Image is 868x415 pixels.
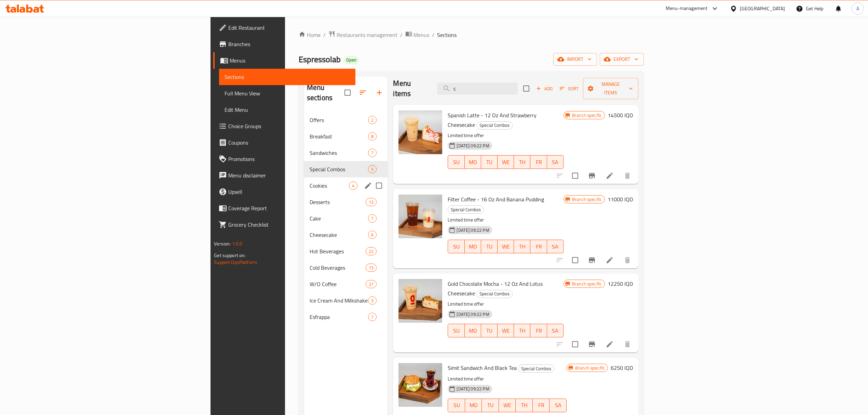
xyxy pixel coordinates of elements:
span: Cold Beverages [310,264,366,272]
span: TU [485,400,496,410]
span: FR [535,400,547,410]
div: Menu-management [666,4,708,13]
span: Branch specific [569,196,605,203]
span: 3 [368,297,376,304]
img: Simit Sandwich And Black Tea [398,363,442,407]
a: Edit menu item [606,172,614,180]
span: Offers [310,116,368,124]
span: [DATE] 09:22 PM [454,143,492,149]
button: WE [498,324,514,337]
span: TH [518,400,530,410]
a: Coupons [213,134,355,151]
span: SA [550,242,561,252]
span: 1.0.0 [232,239,242,248]
a: Edit Restaurant [213,19,355,36]
span: MO [467,326,478,336]
button: Branch-specific-item [584,252,600,268]
span: Hot Beverages [310,247,366,255]
span: Simit Sandwich And Black Tea [448,363,517,373]
div: Cake7 [304,210,388,227]
nav: breadcrumb [299,30,644,39]
p: Limited time offer [448,300,563,308]
span: Promotions [228,155,350,163]
span: TU [484,242,495,252]
button: TU [481,240,498,253]
div: items [368,296,377,305]
button: Add [533,83,555,94]
div: Esfrappa7 [304,309,388,325]
span: SU [451,326,462,336]
button: WE [498,155,514,169]
span: Edit Menu [225,106,350,114]
a: Edit menu item [606,340,614,348]
button: SU [448,155,464,169]
span: Special Combos [448,206,484,214]
span: WE [500,157,511,167]
div: [GEOGRAPHIC_DATA] [740,5,785,12]
span: Upsell [228,188,350,196]
span: Edit Restaurant [228,24,350,32]
button: import [553,53,597,66]
span: [DATE] 09:22 PM [454,311,492,318]
div: Desserts13 [304,194,388,210]
span: WE [502,400,513,410]
div: items [368,165,377,173]
a: Menus [405,30,429,39]
h6: 6250 IQD [611,363,633,373]
div: Breakfast8 [304,128,388,145]
span: Sort [560,85,579,93]
div: items [368,313,377,321]
div: Special Combos [518,364,554,373]
a: Sections [219,69,355,85]
span: Manage items [588,80,633,97]
a: Menu disclaimer [213,167,355,184]
img: Filter Coffee - 16 Oz And Banana Pudding [398,195,442,238]
button: SA [547,324,564,337]
button: TU [481,324,498,337]
button: TH [516,399,533,412]
button: WE [499,399,516,412]
span: 5 [368,166,376,173]
button: SA [547,155,564,169]
span: A [856,5,859,12]
h6: 12250 IQD [608,279,633,289]
div: items [368,214,377,223]
nav: Menu sections [304,109,388,328]
span: 6 [368,232,376,238]
button: Manage items [583,78,638,99]
div: Special Combos [448,205,484,214]
span: SA [550,326,561,336]
button: MO [465,324,481,337]
span: Special Combos [477,121,512,129]
span: Branch specific [569,281,605,287]
span: MO [468,400,479,410]
span: SU [451,400,462,410]
span: Spanish Latte - 12 Oz And Strawberry Cheesecake [448,110,537,130]
span: 2 [368,117,376,123]
button: SA [550,399,567,412]
div: Special Combos [476,121,513,130]
div: items [366,247,377,255]
span: WE [500,326,511,336]
span: Filter Coffee - 16 Oz And Banana Pudding [448,194,544,204]
div: Special Combos [476,290,513,298]
span: Cheesecake [310,231,368,239]
div: Sandwiches7 [304,145,388,161]
span: Get support on: [214,251,245,260]
span: SU [451,242,462,252]
a: Choice Groups [213,118,355,134]
button: Add section [371,84,388,101]
span: 7 [368,150,376,156]
button: TH [514,155,530,169]
a: Coverage Report [213,200,355,216]
input: search [437,83,518,95]
div: Offers2 [304,112,388,128]
span: export [605,55,638,64]
span: Desserts [310,198,366,206]
p: Limited time offer [448,216,563,224]
span: TU [484,326,495,336]
button: SU [448,240,464,253]
button: MO [465,155,481,169]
